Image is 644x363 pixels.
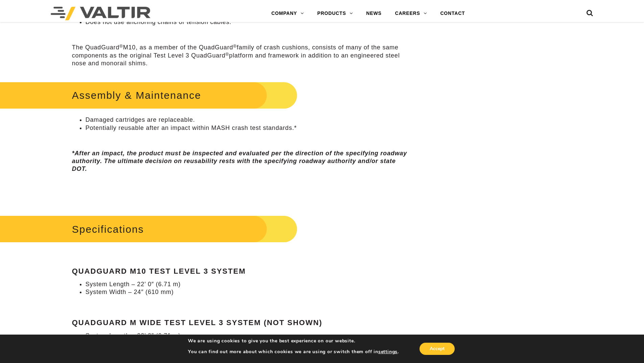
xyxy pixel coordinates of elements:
li: Damaged cartridges are replaceable. [86,116,411,124]
button: settings [378,349,398,355]
sup: ® [233,44,237,49]
p: We are using cookies to give you the best experience on our website. [188,338,399,344]
a: NEWS [359,7,388,20]
li: System Width – 24″ (610 mm) [86,288,411,296]
img: Valtir [51,7,150,20]
strong: QuadGuard M Wide Test Level 3 System (not shown) [72,318,323,327]
a: COMPANY [265,7,311,20]
li: System Length – 22’ 0″ (6.71 m) [86,280,411,288]
li: System Length – 22’ 0″ (6.71 m) [86,332,411,340]
em: *After an impact, the product must be inspected and evaluated per the direction of the specifying... [72,150,407,173]
li: Potentially reusable after an impact within MASH crash test standards.* [86,124,411,132]
a: CAREERS [388,7,434,20]
li: Does not use anchoring chains or tension cables. [86,18,411,26]
strong: QuadGuard M10 Test Level 3 System [72,267,246,275]
a: CONTACT [433,7,472,20]
p: The QuadGuard M10, as a member of the QuadGuard family of crash cushions, consists of many of the... [72,44,411,67]
sup: ® [225,52,229,57]
button: Accept [420,343,455,355]
a: PRODUCTS [311,7,360,20]
sup: ® [119,44,123,49]
p: You can find out more about which cookies we are using or switch them off in . [188,349,399,355]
